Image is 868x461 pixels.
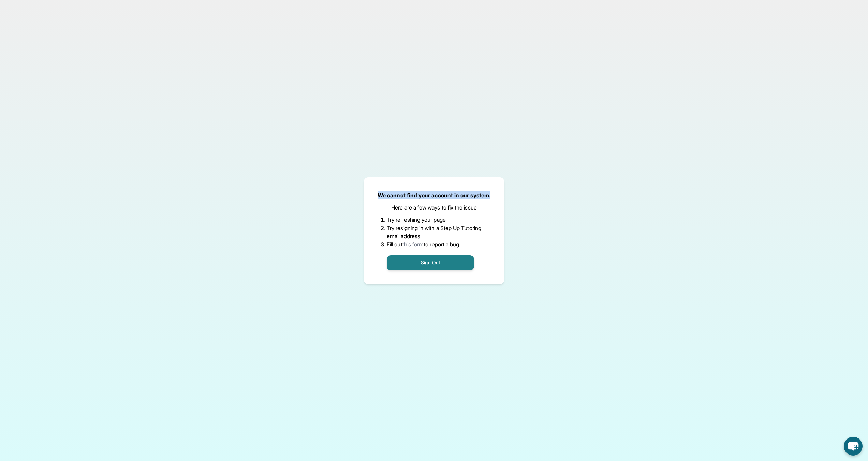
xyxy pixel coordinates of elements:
[387,255,474,270] button: Sign Out
[387,216,481,224] li: Try refreshing your page
[387,240,481,248] li: Fill out to report a bug
[387,224,481,240] li: Try resigning in with a Step Up Tutoring email address
[391,203,477,212] p: Here are a few ways to fix the issue
[844,437,863,456] button: chat-button
[378,191,490,199] p: We cannot find your account in our system.
[387,259,474,266] a: Sign Out
[402,241,424,248] a: this form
